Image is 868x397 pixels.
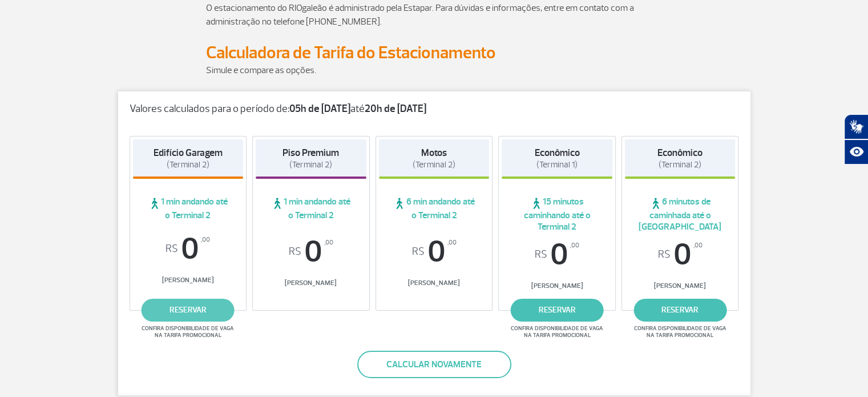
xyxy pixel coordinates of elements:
[844,114,868,165] div: Plugin de acessibilidade da Hand Talk.
[447,236,456,249] sup: ,00
[167,159,209,170] span: (Terminal 2)
[511,299,604,322] a: reservar
[535,248,547,261] sup: R$
[657,147,703,159] strong: Econômico
[133,196,244,221] span: 1 min andando até o Terminal 2
[502,239,612,270] span: 0
[411,246,424,258] sup: R$
[289,102,350,115] strong: 05h de [DATE]
[536,159,578,170] span: (Terminal 1)
[357,351,511,378] button: Calcular novamente
[140,325,236,339] span: Confira disponibilidade de vaga na tarifa promocional
[256,196,366,221] span: 1 min andando até o Terminal 2
[844,114,868,139] button: Abrir tradutor de língua de sinais.
[256,279,366,287] span: [PERSON_NAME]
[570,239,579,252] sup: ,00
[133,234,244,264] span: 0
[256,236,366,267] span: 0
[535,147,580,159] strong: Econômico
[502,282,612,290] span: [PERSON_NAME]
[659,159,701,170] span: (Terminal 2)
[142,299,235,322] a: reservar
[379,279,490,287] span: [PERSON_NAME]
[633,299,726,322] a: reservar
[206,63,663,77] p: Simule e compare as opções.
[632,325,728,339] span: Confira disponibilidade de vaga na tarifa promocional
[421,147,447,159] strong: Motos
[282,147,339,159] strong: Piso Premium
[625,239,736,270] span: 0
[625,282,736,290] span: [PERSON_NAME]
[379,236,490,267] span: 0
[154,147,223,159] strong: Edifício Garagem
[289,246,301,258] sup: R$
[658,248,671,261] sup: R$
[201,234,210,246] sup: ,00
[844,139,868,165] button: Abrir recursos assistivos.
[130,103,739,115] p: Valores calculados para o período de: até
[289,159,332,170] span: (Terminal 2)
[693,239,703,252] sup: ,00
[502,196,612,232] span: 15 minutos caminhando até o Terminal 2
[509,325,605,339] span: Confira disponibilidade de vaga na tarifa promocional
[413,159,455,170] span: (Terminal 2)
[133,276,244,284] span: [PERSON_NAME]
[324,236,333,249] sup: ,00
[206,42,663,63] h2: Calculadora de Tarifa do Estacionamento
[365,102,426,115] strong: 20h de [DATE]
[379,196,490,221] span: 6 min andando até o Terminal 2
[625,196,736,232] span: 6 minutos de caminhada até o [GEOGRAPHIC_DATA]
[165,243,178,255] sup: R$
[206,1,663,29] p: O estacionamento do RIOgaleão é administrado pela Estapar. Para dúvidas e informações, entre em c...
